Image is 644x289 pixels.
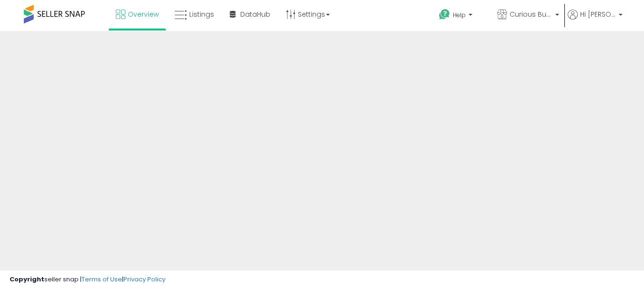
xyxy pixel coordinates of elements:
[128,10,159,19] span: Overview
[240,10,270,19] span: DataHub
[10,275,44,284] strong: Copyright
[82,275,122,284] a: Terms of Use
[510,10,552,19] span: Curious Buy Nature
[189,10,214,19] span: Listings
[10,275,165,284] div: seller snap | |
[580,10,616,19] span: Hi [PERSON_NAME]
[439,9,450,20] i: Get Help
[568,10,623,31] a: Hi [PERSON_NAME]
[431,1,489,31] a: Help
[453,11,466,19] span: Help
[123,275,165,284] a: Privacy Policy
